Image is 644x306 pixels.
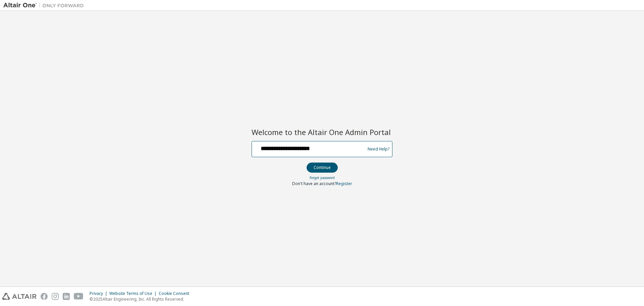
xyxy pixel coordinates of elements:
div: Cookie Consent [159,291,193,296]
button: Continue [307,163,338,173]
img: altair_logo.svg [2,293,37,300]
a: Register [336,181,352,186]
img: linkedin.svg [63,293,70,300]
img: youtube.svg [74,293,84,300]
div: Privacy [90,291,109,296]
span: Don't have an account? [292,181,336,186]
div: Website Terms of Use [109,291,159,296]
img: Altair One [3,2,87,9]
img: facebook.svg [41,293,48,300]
p: © 2025 Altair Engineering, Inc. All Rights Reserved. [90,296,193,302]
a: Forgot password [310,175,335,180]
img: instagram.svg [52,293,59,300]
h2: Welcome to the Altair One Admin Portal [252,127,392,137]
